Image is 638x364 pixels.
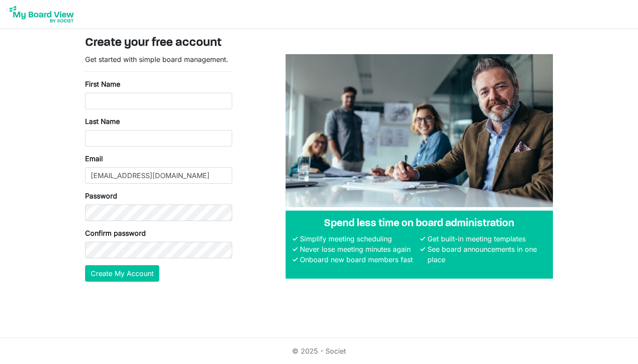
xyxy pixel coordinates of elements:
[286,54,553,207] img: A photograph of board members sitting at a table
[298,234,418,244] li: Simplify meeting scheduling
[85,153,103,164] label: Email
[425,234,546,244] li: Get built-in meeting templates
[85,191,117,201] label: Password
[292,347,346,355] a: © 2025 - Societ
[85,55,228,64] span: Get started with simple board management.
[85,36,553,51] h3: Create your free account
[298,244,418,254] li: Never lose meeting minutes again
[85,79,120,89] label: First Name
[298,254,418,265] li: Onboard new board members fast
[425,244,546,265] li: See board announcements in one place
[293,218,546,230] h4: Spend less time on board administration
[85,116,120,127] label: Last Name
[7,3,76,25] img: My Board View Logo
[85,228,146,238] label: Confirm password
[85,265,159,282] button: Create My Account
